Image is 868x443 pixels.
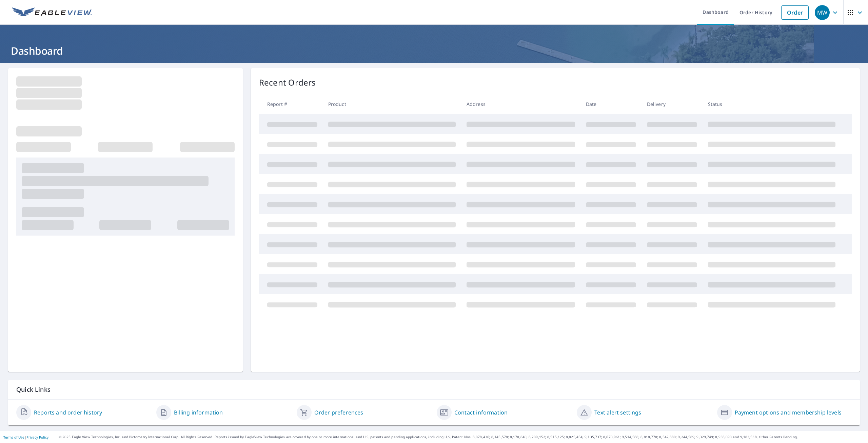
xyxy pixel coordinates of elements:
a: Reports and order history [34,408,102,417]
th: Delivery [642,94,703,114]
div: MW [815,5,830,20]
p: Quick Links [16,385,852,394]
a: Order preferences [314,408,363,417]
p: | [3,435,48,439]
p: © 2025 Eagle View Technologies, Inc. and Pictometry International Corp. All Rights Reserved. Repo... [59,435,865,440]
h1: Dashboard [8,44,860,58]
a: Billing information [174,408,223,417]
th: Product [323,94,461,114]
th: Status [703,94,841,114]
th: Address [461,94,580,114]
a: Text alert settings [594,408,641,417]
p: Recent Orders [259,76,316,89]
img: EV Logo [12,7,92,18]
a: Payment options and membership levels [735,408,842,417]
a: Privacy Policy [26,435,48,440]
a: Terms of Use [3,435,24,440]
a: Contact information [454,408,508,417]
th: Report # [259,94,323,114]
a: Order [781,5,809,20]
th: Date [580,94,642,114]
